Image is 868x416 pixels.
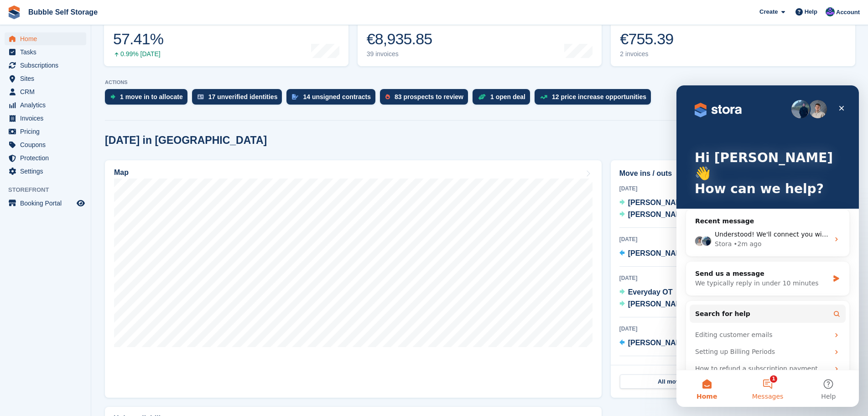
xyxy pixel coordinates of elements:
span: CRM [20,85,75,98]
button: Messages [61,285,121,321]
div: Setting up Billing Periods [13,258,169,275]
span: Home [20,32,75,45]
a: menu [5,197,86,210]
a: 14 unsigned contracts [286,89,380,109]
div: Editing customer emails [13,241,169,258]
h2: Move ins / outs [619,168,846,179]
a: Awaiting payment €755.39 2 invoices [611,8,855,66]
iframe: Intercom live chat [676,85,859,407]
button: Search for help [13,219,169,237]
a: Preview store [75,198,86,209]
a: [PERSON_NAME] Not allocated [619,337,727,349]
div: 12 price increase opportunities [552,93,646,100]
a: menu [5,59,86,72]
div: [DATE] [619,325,846,333]
span: Analytics [20,99,75,111]
span: [PERSON_NAME] [628,249,689,257]
div: 1 move in to allocate [120,93,183,100]
img: stora-icon-8386f47178a22dfd0bd8f6a31ec36ba5ce8667c1dd55bd0f319d3a0aa187defe.svg [7,5,21,19]
span: [PERSON_NAME] [628,339,689,347]
span: Storefront [8,185,91,195]
a: 12 price increase opportunities [535,89,655,109]
img: deal-1b604bf984904fb50ccaf53a9ad4b4a5d6e5aea283cecdc64d6e3604feb123c2.svg [478,94,486,100]
span: Subscriptions [20,59,75,72]
span: Home [20,308,41,314]
button: Help [122,285,182,321]
span: Help [145,308,159,314]
img: contract_signature_icon-13c848040528278c33f63329250d36e43548de30e8caae1d1a13099fd9432cc5.svg [292,94,298,100]
a: [PERSON_NAME] B25 [619,209,704,221]
div: [DATE] [619,184,846,193]
div: Stora [38,154,55,163]
div: Close [157,15,173,31]
span: Understood! We'll connect you with the support team, and they'll get back to you as quickly as po... [38,145,373,153]
div: [DATE] [619,274,846,282]
a: menu [5,125,86,138]
img: price_increase_opportunities-93ffe204e8149a01c8c9dc8f82e8f89637d9d84a8eef4429ea346261dce0b2c0.svg [540,95,547,99]
span: [PERSON_NAME] [628,211,689,218]
a: Month-to-date sales €8,935.85 39 invoices [358,8,602,66]
a: [PERSON_NAME] Bouquet-[PERSON_NAME] D04 [619,299,800,311]
div: 17 unverified identities [208,93,278,100]
a: menu [5,112,86,125]
span: Protection [20,152,75,164]
a: [PERSON_NAME] B29 [619,248,704,260]
div: 0.99% [DATE] [113,50,163,58]
div: [DATE] [619,235,846,243]
a: 1 open deal [473,89,535,109]
a: menu [5,99,86,111]
span: Everyday OT [628,288,673,296]
img: prospect-51fa495bee0391a8d652442698ab0144808aea92771e9ea1ae160a38d050c398.svg [385,94,390,100]
div: Send us a messageWe typically reply in under 10 minutes [9,176,173,211]
span: Booking Portal [20,197,75,210]
span: Pricing [20,125,75,138]
img: move_ins_to_allocate_icon-fdf77a2bb77ea45bf5b3d319d69a93e2d87916cf1d5bf7949dd705db3b84f3ca.svg [110,94,115,100]
a: menu [5,85,86,98]
div: €755.39 [620,30,682,48]
a: Occupancy 57.41% 0.99% [DATE] [104,8,348,66]
a: menu [5,165,86,178]
div: How to refund a subscription payment [19,279,153,288]
div: 1 open deal [490,93,525,100]
a: 1 move in to allocate [105,89,192,109]
div: • 2m ago [57,154,85,163]
div: We typically reply in under 10 minutes [19,193,152,203]
span: Sites [20,72,75,85]
a: menu [5,138,86,151]
span: [PERSON_NAME] [628,199,689,206]
a: Everyday OT C08 [619,287,688,299]
a: All move ins [620,374,731,389]
span: [PERSON_NAME] Bouquet-[PERSON_NAME] [628,300,785,308]
span: Help [805,7,817,16]
img: Stuart Jackson [826,7,835,16]
div: 39 invoices [367,50,435,58]
img: verify_identity-adf6edd0f0f0b5bbfe63781bf79b02c33cf7c696d77639b501bdc392416b5a36.svg [198,94,204,100]
a: menu [5,152,86,164]
a: [PERSON_NAME] B23 [619,197,704,209]
div: [DATE] [619,363,846,372]
span: Account [836,8,860,17]
span: Messages [76,308,107,314]
a: menu [5,32,86,45]
a: menu [5,46,86,58]
div: 14 unsigned contracts [303,93,371,100]
span: Search for help [19,224,74,233]
a: menu [5,72,86,85]
div: 57.41% [113,30,163,48]
div: €8,935.85 [367,30,435,48]
p: ACTIONS [105,79,854,85]
a: Map [105,160,602,398]
div: Send us a message [19,184,152,193]
div: How to refund a subscription payment [13,275,169,292]
div: 83 prospects to review [395,93,463,100]
a: 83 prospects to review [380,89,473,109]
